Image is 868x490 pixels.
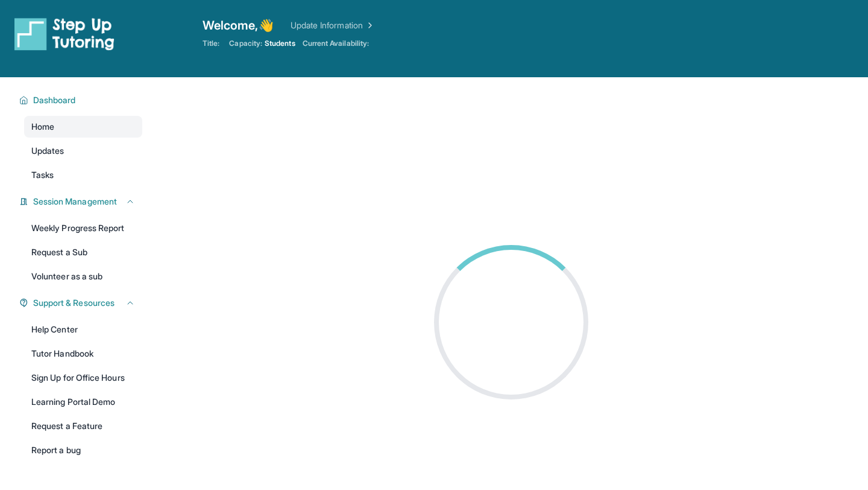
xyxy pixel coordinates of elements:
a: Home [24,116,142,138]
a: Sign Up for Office Hours [24,367,142,389]
a: Weekly Progress Report [24,217,142,239]
a: Updates [24,140,142,162]
span: Capacity: [229,39,262,48]
span: Tasks [31,169,54,181]
span: Students [265,39,295,48]
button: Session Management [28,196,135,208]
button: Support & Resources [28,297,135,309]
button: Dashboard [28,94,135,106]
a: Learning Portal Demo [24,391,142,413]
a: Report a bug [24,439,142,461]
span: Welcome, 👋 [203,17,274,34]
span: Title: [203,39,219,48]
img: Chevron Right [363,19,375,31]
span: Updates [31,145,64,157]
a: Tutor Handbook [24,343,142,364]
a: Tasks [24,164,142,186]
a: Request a Feature [24,415,142,437]
span: Support & Resources [33,297,115,309]
span: Current Availability: [303,39,369,48]
a: Request a Sub [24,241,142,263]
img: logo [14,17,115,51]
span: Home [31,121,54,133]
a: Volunteer as a sub [24,266,142,287]
span: Dashboard [33,94,76,106]
a: Update Information [291,19,375,31]
span: Session Management [33,196,117,208]
a: Help Center [24,319,142,340]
